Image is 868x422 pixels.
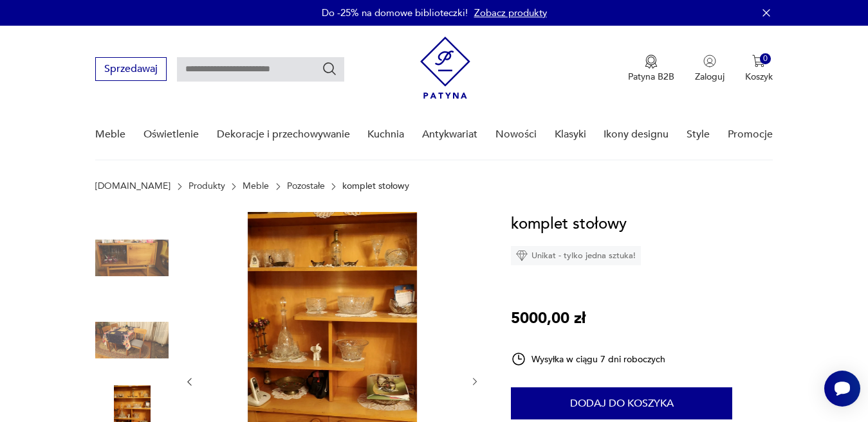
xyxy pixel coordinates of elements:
[516,250,528,261] img: Ikona diamentu
[217,110,350,159] a: Dekoracje i przechowywanie
[628,55,674,83] a: Ikona medaluPatyna B2B
[322,61,337,76] button: Szukaj
[474,6,547,19] a: Zobacz produkty
[367,110,404,159] a: Kuchnia
[824,371,860,407] iframe: Smartsupp widget button
[511,351,665,367] div: Wysyłka w ciągu 7 dni roboczych
[628,71,674,83] p: Patyna B2B
[760,53,771,64] div: 0
[728,110,773,159] a: Promocje
[243,181,269,191] a: Meble
[143,110,199,159] a: Oświetlenie
[95,222,169,295] img: Zdjęcie produktu komplet stołowy
[495,110,537,159] a: Nowości
[752,55,765,67] img: Ikona koszyka
[703,55,716,67] img: Ikonka użytkownika
[628,55,674,83] button: Patyna B2B
[95,181,171,191] a: [DOMAIN_NAME]
[511,387,732,419] button: Dodaj do koszyka
[511,306,586,331] p: 5000,00 zł
[645,55,658,69] img: Ikona medalu
[95,66,167,75] a: Sprzedawaj
[322,6,468,19] p: Do -25% na domowe biblioteczki!
[745,71,773,83] p: Koszyk
[95,303,169,376] img: Zdjęcie produktu komplet stołowy
[287,181,325,191] a: Pozostałe
[95,57,167,81] button: Sprzedawaj
[342,181,409,191] p: komplet stołowy
[422,110,477,159] a: Antykwariat
[687,110,710,159] a: Style
[95,110,125,159] a: Meble
[695,71,725,83] p: Zaloguj
[745,55,773,83] button: 0Koszyk
[189,181,225,191] a: Produkty
[695,55,725,83] button: Zaloguj
[420,37,470,99] img: Patyna - sklep z meblami i dekoracjami vintage
[604,110,669,159] a: Ikony designu
[511,246,641,265] div: Unikat - tylko jedna sztuka!
[555,110,586,159] a: Klasyki
[511,212,627,236] h1: komplet stołowy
